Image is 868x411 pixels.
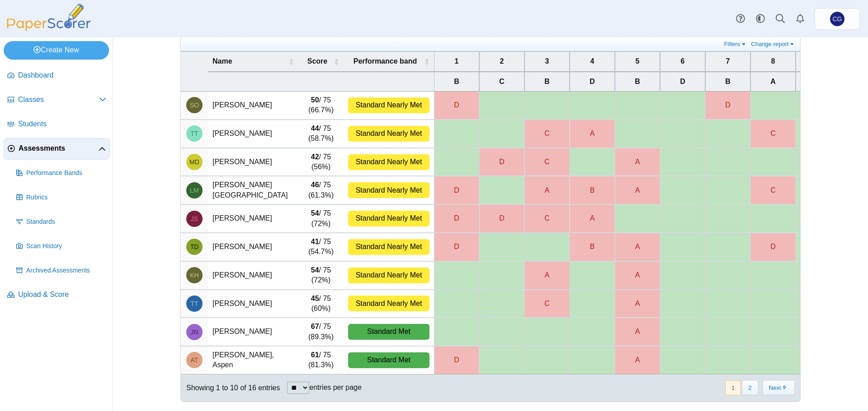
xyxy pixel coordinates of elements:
b: 50 [311,96,319,104]
div: D [434,346,479,374]
span: 3 [529,56,565,66]
a: Archived Assessments [13,260,110,282]
div: Standard Nearly Met [348,211,429,226]
b: 61 [311,351,319,359]
span: Joshua Steen [191,216,198,222]
div: A [615,233,660,261]
div: A [615,148,660,176]
span: C [484,77,519,87]
span: Name : Activate to sort [288,57,294,66]
b: 54 [311,266,319,274]
a: Assessments [4,138,110,160]
span: Christopher Gutierrez [830,12,844,26]
button: 1 [725,380,741,395]
b: 41 [311,238,319,245]
td: / 75 (72%) [298,204,344,233]
div: A [615,318,660,346]
div: Standard Nearly Met [348,182,429,198]
span: B [620,77,655,87]
span: Kenneth Hill [190,272,198,278]
a: Performance Bands [13,162,110,184]
span: D [665,77,700,87]
div: D [751,233,795,261]
div: A [525,262,569,289]
span: Performance band : Activate to sort [424,57,429,66]
a: PaperScorer [4,25,94,32]
div: D [480,205,524,232]
span: B [529,77,565,87]
label: entries per page [309,383,362,391]
a: Alerts [790,9,810,29]
span: Mason Dotson [189,159,199,165]
td: / 75 (56%) [298,148,344,176]
b: 54 [311,209,319,217]
button: 2 [742,380,758,395]
div: A [615,176,660,204]
td: / 75 (58.7%) [298,120,344,148]
td: [PERSON_NAME] [208,261,298,290]
span: 6 [665,56,700,66]
span: Performance band [348,56,422,66]
span: Landon McDonald [190,187,198,194]
div: D [480,148,524,176]
span: Performance Bands [26,169,106,178]
span: 4 [575,56,610,66]
td: / 75 (72%) [298,261,344,290]
span: Archived Assessments [26,266,106,275]
b: 42 [311,153,319,161]
span: Name [212,56,287,66]
div: C [525,148,569,176]
span: B [439,77,474,87]
td: / 75 (66.7%) [298,92,344,120]
span: Scan History [26,242,106,251]
img: PaperScorer [4,4,94,31]
a: Classes [4,89,110,111]
span: Dashboard [18,70,106,80]
span: Tanner Dietz [190,244,199,250]
a: Create New [4,41,109,59]
div: Standard Nearly Met [348,97,429,113]
td: [PERSON_NAME] [208,233,298,261]
span: Aspen Turner [191,357,198,363]
td: / 75 (61.3%) [298,176,344,204]
a: Students [4,114,110,135]
div: Standard Nearly Met [348,126,429,142]
td: [PERSON_NAME] [208,290,298,318]
span: 1 [439,56,474,66]
div: Standard Met [348,324,429,340]
td: [PERSON_NAME] [208,148,298,176]
b: 45 [311,295,319,302]
div: Standard Nearly Met [348,296,429,311]
div: Standard Nearly Met [348,154,429,170]
div: Standard Nearly Met [348,239,429,255]
td: [PERSON_NAME] [208,120,298,148]
a: Scan History [13,236,110,257]
td: [PERSON_NAME] [208,92,298,120]
div: C [525,120,569,148]
span: Upload & Score [18,290,106,300]
a: Filters [722,40,750,48]
td: / 75 (81.3%) [298,346,344,374]
div: D [434,176,479,204]
b: 46 [311,181,319,189]
div: A [570,120,614,148]
span: 7 [710,56,745,66]
span: Christopher Gutierrez [833,16,842,22]
div: A [615,262,660,289]
span: Rubrics [26,193,106,202]
span: D [575,77,610,87]
td: / 75 (54.7%) [298,233,344,261]
span: Score [303,56,332,66]
div: A [615,290,660,318]
span: Tyler Todd [190,300,198,307]
span: 2 [484,56,519,66]
span: 5 [620,56,655,66]
span: Score : Activate to sort [334,57,339,66]
td: [PERSON_NAME][GEOGRAPHIC_DATA] [208,176,298,204]
span: Classes [18,95,99,105]
span: B [710,77,745,87]
div: C [525,205,569,232]
a: Christopher Gutierrez [815,8,860,30]
td: [PERSON_NAME], Aspen [208,346,298,374]
div: Showing 1 to 10 of 16 entries [181,374,280,402]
